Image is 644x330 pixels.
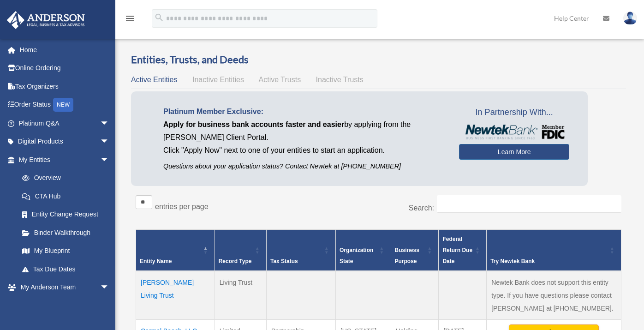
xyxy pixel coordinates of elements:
img: User Pic [623,12,637,25]
span: Business Purpose [395,247,419,264]
span: arrow_drop_down [100,296,119,315]
span: Active Trusts [259,76,301,84]
a: Order StatusNEW [6,96,123,114]
label: Search: [409,204,434,212]
a: CTA Hub [13,187,119,205]
a: Tax Organizers [6,77,123,96]
a: Platinum Q&Aarrow_drop_down [6,114,123,132]
a: Home [6,41,123,59]
span: Record Type [219,258,252,264]
span: Organization State [340,247,373,264]
td: Newtek Bank does not support this entity type. If you have questions please contact [PERSON_NAME]... [487,271,621,320]
th: Try Newtek Bank : Activate to sort [487,229,621,271]
p: Platinum Member Exclusive: [163,105,445,118]
h3: Entities, Trusts, and Deeds [131,53,626,67]
a: Online Ordering [6,59,123,78]
span: arrow_drop_down [100,114,119,133]
i: menu [125,13,136,24]
th: Entity Name: Activate to invert sorting [136,229,215,271]
span: Active Entities [131,76,177,84]
a: Digital Productsarrow_drop_down [6,132,123,151]
th: Tax Status: Activate to sort [266,229,335,271]
span: Entity Name [140,258,172,264]
p: Questions about your application status? Contact Newtek at [PHONE_NUMBER] [163,161,445,172]
span: Inactive Trusts [316,76,364,84]
a: menu [125,16,136,24]
img: NewtekBankLogoSM.png [464,125,565,139]
span: Federal Return Due Date [442,236,472,264]
th: Business Purpose: Activate to sort [391,229,439,271]
th: Federal Return Due Date: Activate to sort [439,229,487,271]
a: Learn More [459,144,569,160]
span: Tax Status [270,258,298,264]
i: search [154,12,164,23]
a: Overview [13,169,114,187]
span: arrow_drop_down [100,278,119,297]
span: Apply for business bank accounts faster and easier [163,120,344,128]
span: Inactive Entities [192,76,244,84]
a: My Entitiesarrow_drop_down [6,150,119,169]
div: Try Newtek Bank [490,256,607,267]
td: Living Trust [215,271,266,320]
label: entries per page [155,203,209,210]
a: Entity Change Request [13,205,119,224]
img: Anderson Advisors Platinum Portal [4,11,88,29]
a: My Anderson Teamarrow_drop_down [6,278,123,297]
th: Organization State: Activate to sort [335,229,391,271]
a: My Documentsarrow_drop_down [6,296,123,315]
td: [PERSON_NAME] Living Trust [136,271,215,320]
a: Binder Walkthrough [13,223,119,242]
a: My Blueprint [13,242,119,260]
p: Click "Apply Now" next to one of your entities to start an application. [163,144,445,157]
p: by applying from the [PERSON_NAME] Client Portal. [163,118,445,144]
span: arrow_drop_down [100,132,119,151]
th: Record Type: Activate to sort [215,229,266,271]
a: Tax Due Dates [13,260,119,278]
span: In Partnership With... [459,105,569,120]
div: NEW [53,98,73,112]
span: arrow_drop_down [100,150,119,169]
